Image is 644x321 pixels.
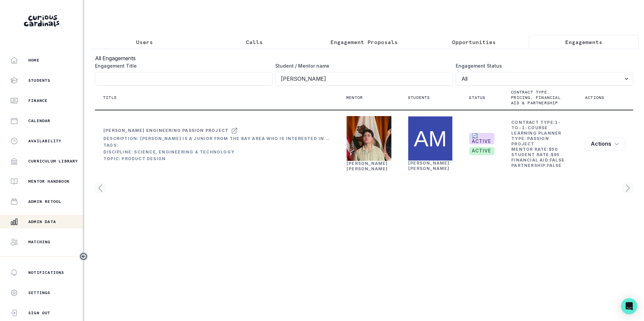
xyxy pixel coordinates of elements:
[585,95,604,100] p: Actions
[103,128,228,133] div: [PERSON_NAME] Engineering Passion Project
[452,38,496,46] p: Opportunities
[103,149,330,155] div: Discipline: Science, Engineering & Technology
[28,219,56,224] p: Admin Data
[469,95,485,100] p: Status
[511,119,569,169] td: Contract Type: Learning Planner Type: Mentor Rate: Student Rate: Financial Aid: Partnership:
[28,310,51,316] p: Sign Out
[28,78,51,83] p: Students
[511,136,549,146] b: Passion Project
[79,252,88,261] button: Toggle sidebar
[511,90,561,106] p: Contract type, pricing, financial aid & partnership
[28,290,51,295] p: Settings
[24,15,59,27] img: Curious Cardinals Logo
[551,152,560,157] b: $ 95
[585,137,625,151] button: row menu
[28,98,47,103] p: Finance
[103,95,117,100] p: Title
[28,270,64,275] p: Notifications
[550,157,565,163] b: false
[95,62,268,69] label: Engagement Title
[622,183,633,193] svg: page right
[103,156,330,162] div: Topic: Product Design
[95,54,633,62] h3: All Engagements
[408,95,430,100] p: Students
[103,143,330,148] div: Tags:
[456,62,629,69] label: Engagement Status
[408,160,450,171] a: [PERSON_NAME] [PERSON_NAME]
[549,147,558,152] b: $ 50
[28,138,61,144] p: Availability
[621,298,637,314] div: Open Intercom Messenger
[346,95,363,100] p: Mentor
[547,163,562,168] b: false
[28,179,70,184] p: Mentor Handbook
[28,199,61,204] p: Admin Retool
[28,158,78,164] p: Curriculum Library
[95,183,106,193] svg: page left
[330,38,398,46] p: Engagement Proposals
[469,133,494,144] span: 🔄 ACTIVE
[103,136,330,141] div: Description: [PERSON_NAME] is a junior from the bay area who is interested in electronics and ele...
[28,118,51,123] p: Calendar
[246,38,263,46] p: Calls
[511,120,561,130] b: 1-to-1-course
[28,239,51,245] p: Matching
[565,38,602,46] p: Engagements
[28,58,39,63] p: Home
[136,38,153,46] p: Users
[347,161,388,171] a: [PERSON_NAME] [PERSON_NAME]
[275,62,449,69] label: Student / Mentor name
[469,147,494,155] span: active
